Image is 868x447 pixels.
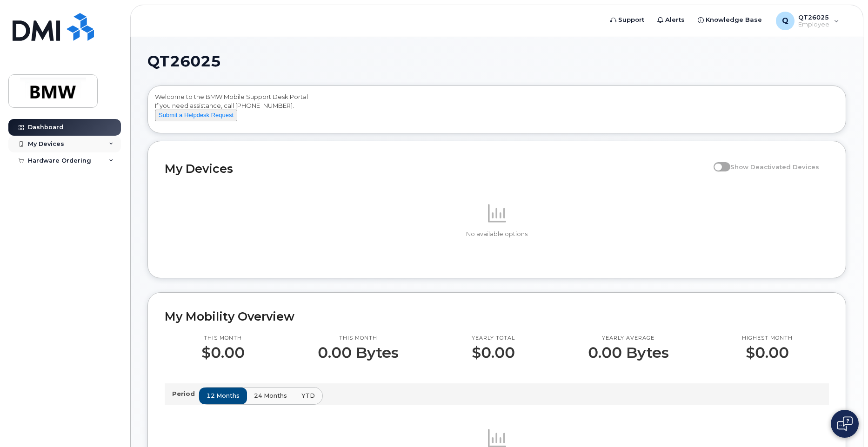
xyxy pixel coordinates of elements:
p: Highest month [742,335,793,342]
p: No available options [165,230,829,238]
p: This month [201,335,245,342]
h2: My Mobility Overview [165,309,829,323]
p: Period [172,389,199,398]
div: Welcome to the BMW Mobile Support Desk Portal If you need assistance, call [PHONE_NUMBER]. [155,92,839,130]
span: YTD [301,391,315,400]
h2: My Devices [165,162,709,176]
p: Yearly total [472,335,515,342]
p: Yearly average [588,335,669,342]
p: 0.00 Bytes [588,344,669,361]
p: This month [318,335,399,342]
span: QT26025 [147,54,221,68]
p: 0.00 Bytes [318,344,399,361]
p: $0.00 [472,344,515,361]
a: Submit a Helpdesk Request [155,111,237,118]
p: $0.00 [742,344,793,361]
span: Show Deactivated Devices [730,163,819,171]
p: $0.00 [201,344,245,361]
span: 24 months [254,391,287,400]
img: Open chat [837,416,853,431]
input: Show Deactivated Devices [714,158,721,165]
button: Submit a Helpdesk Request [155,110,237,121]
